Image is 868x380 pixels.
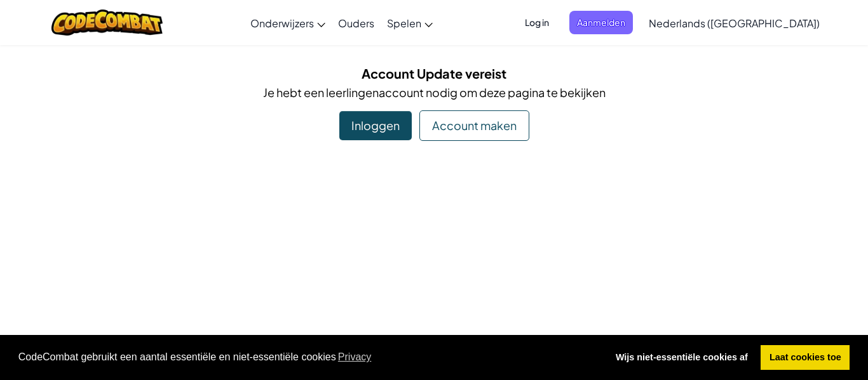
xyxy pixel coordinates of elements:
[649,16,820,30] span: Nederlands ([GEOGRAPHIC_DATA])
[339,111,412,140] div: Inloggen
[250,16,314,30] span: Onderwijzers
[517,11,557,34] button: Log in
[51,10,163,36] img: CodeCombat logo
[18,348,597,367] span: CodeCombat gebruikt een aantal essentiële en niet-essentiële cookies
[569,11,633,34] button: Aanmelden
[387,16,421,30] span: Spelen
[332,6,381,40] a: Ouders
[72,83,796,102] p: Je hebt een leerlingenaccount nodig om deze pagina te bekijken
[607,345,756,370] a: deny cookies
[244,6,332,40] a: Onderwijzers
[761,345,850,370] a: allow cookies
[419,110,529,141] div: Account maken
[642,6,826,40] a: Nederlands ([GEOGRAPHIC_DATA])
[72,63,796,83] h5: Account Update vereist
[336,348,374,367] a: learn more about cookies
[381,6,439,40] a: Spelen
